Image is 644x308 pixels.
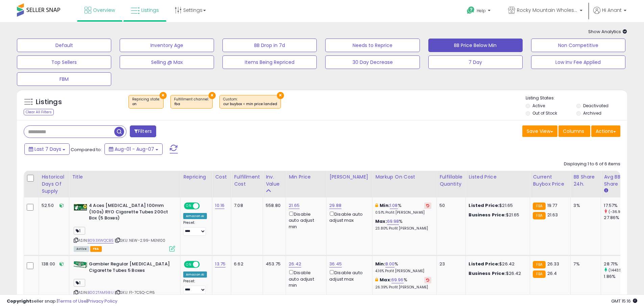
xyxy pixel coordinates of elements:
[469,261,525,267] div: $26.42
[467,6,475,15] i: Get Help
[115,238,166,243] span: | SKU: NEW-2.99-MEN100
[325,39,420,52] button: Needs to Reprice
[185,203,193,209] span: ON
[375,173,434,181] div: Markup on Cost
[34,146,61,152] span: Last 7 Days
[58,298,87,304] a: Terms of Use
[461,1,497,22] a: Help
[174,102,209,106] div: fba
[526,95,627,101] p: Listing States:
[387,218,399,225] a: 69.98
[375,203,431,215] div: %
[89,203,171,223] b: 4 Aces [MEDICAL_DATA] 100mm (100s) RYO Cigarette Tubes 200ct Box (5 Boxes)
[289,210,321,230] div: Disable auto adjust min
[375,218,387,224] b: Max:
[547,261,559,267] span: 26.33
[531,55,625,69] button: Low Inv Fee Applied
[74,203,175,251] div: ASIN:
[469,173,527,181] div: Listed Price
[215,173,228,181] div: Cost
[329,202,341,209] a: 29.88
[329,210,367,223] div: Disable auto adjust max
[266,203,281,209] div: 558.80
[469,270,506,277] b: Business Price:
[234,261,258,267] div: 6.62
[222,39,317,52] button: BB Drop in 7d
[439,261,460,267] div: 23
[199,262,210,267] span: OFF
[183,271,207,278] div: Amazon AI
[266,261,281,267] div: 453.75
[522,125,557,137] button: Save View
[604,274,631,280] div: 1.86%
[533,270,545,278] small: FBA
[130,125,156,137] button: Filters
[132,102,160,106] div: on
[160,92,167,99] button: ×
[609,267,629,273] small: (1443.55%)
[604,261,631,267] div: 28.71%
[115,146,154,152] span: Aug-01 - Aug-07
[469,261,499,267] b: Listed Price:
[174,97,209,107] span: Fulfillment channel :
[563,128,584,135] span: Columns
[375,210,431,215] p: 0.51% Profit [PERSON_NAME]
[469,202,499,209] b: Listed Price:
[469,212,525,218] div: $21.65
[533,261,545,268] small: FBA
[533,203,545,210] small: FBA
[74,227,85,235] span: 1
[74,246,89,252] span: All listings currently available for purchase on Amazon
[17,55,111,69] button: Top Sellers
[375,277,431,289] div: %
[385,261,395,267] a: 8.00
[532,110,557,116] label: Out of Stock
[89,261,171,275] b: Gambler Regular [MEDICAL_DATA] Cigarette Tubes 5 Boxes
[7,298,117,305] div: seller snap | |
[533,173,568,188] div: Current Buybox Price
[223,102,277,106] div: cur buybox < min price landed
[234,203,258,209] div: 7.08
[375,261,385,267] b: Min:
[375,261,431,274] div: %
[17,72,111,86] button: FBM
[90,246,102,252] span: FBA
[234,173,260,188] div: Fulfillment Cost
[141,7,159,14] span: Listings
[428,55,523,69] button: 7 Day
[390,202,398,209] a: 1.08
[289,173,324,181] div: Min Price
[74,203,87,212] img: 41NTlp1E3-S._SL40_.jpg
[375,218,431,231] div: %
[104,143,163,155] button: Aug-01 - Aug-07
[132,97,160,107] span: Repricing state :
[199,203,210,209] span: OFF
[547,270,557,277] span: 26.4
[373,171,437,197] th: The percentage added to the cost of goods (COGS) that forms the calculator for Min & Max prices.
[583,110,601,116] label: Archived
[611,298,637,304] span: 2025-08-15 15:16 GMT
[325,55,420,69] button: 30 Day Decrease
[573,261,596,267] div: 7%
[74,279,85,287] span: 1
[469,203,525,209] div: $21.65
[215,261,225,267] a: 13.75
[222,55,317,69] button: Items Being Repriced
[532,103,545,109] label: Active
[120,39,214,52] button: Inventory Age
[42,173,66,195] div: Historical Days Of Supply
[71,146,102,153] span: Compared to:
[593,7,626,22] a: Hi Anant
[477,8,486,14] span: Help
[547,202,557,209] span: 19.77
[573,173,598,188] div: BB Share 24h.
[533,212,545,219] small: FBA
[42,203,64,209] div: 52.50
[380,277,391,283] b: Max:
[604,173,628,188] div: Avg BB Share
[289,202,300,209] a: 21.65
[183,173,209,181] div: Repricing
[183,220,207,236] div: Preset:
[36,97,62,107] h5: Listings
[375,285,431,290] p: 26.39% Profit [PERSON_NAME]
